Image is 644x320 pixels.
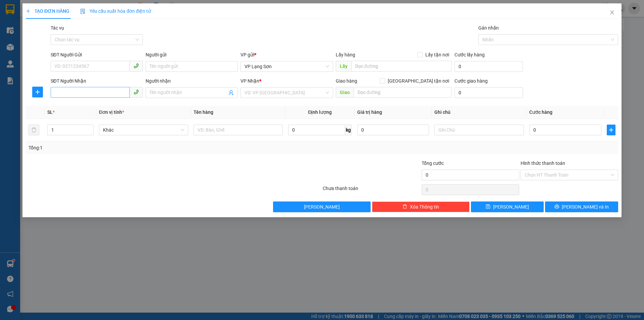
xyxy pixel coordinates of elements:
button: Close [603,3,622,22]
span: Lấy tận nơi [423,51,452,58]
span: [GEOGRAPHIC_DATA] tận nơi [385,77,452,85]
span: plus [607,127,615,133]
span: printer [554,204,559,210]
label: Gán nhãn [478,25,499,31]
div: SĐT Người Gửi [51,51,143,58]
span: Cước hàng [529,109,552,115]
span: VP Lạng Sơn [245,61,329,72]
button: plus [32,87,43,97]
input: Ghi Chú [435,125,524,135]
div: VP gửi [241,51,333,58]
span: close [609,10,615,15]
span: Đơn vị tính [99,109,124,115]
span: [PERSON_NAME] [304,203,340,211]
span: Giao [336,87,354,98]
span: SL [47,109,53,115]
span: phone [133,89,139,95]
span: Tên hàng [194,109,213,115]
span: plus [33,89,43,95]
input: Dọc đường [354,87,452,98]
span: Giao hàng [336,78,357,84]
button: [PERSON_NAME] [273,201,371,212]
span: Định lượng [308,109,332,115]
input: VD: Bàn, Ghế [194,125,283,135]
span: delete [402,204,407,210]
label: Cước giao hàng [454,78,488,84]
input: Cước giao hàng [454,87,523,98]
input: Cước lấy hàng [454,61,523,72]
label: Cước lấy hàng [454,52,485,57]
span: Lấy [336,61,351,72]
span: Lấy hàng [336,52,355,57]
label: Hình thức thanh toán [521,161,565,166]
button: save[PERSON_NAME] [471,201,544,212]
input: Dọc đường [351,61,452,72]
span: Tổng cước [422,161,444,166]
div: SĐT Người Nhận [51,77,143,85]
button: printer[PERSON_NAME] và In [545,201,618,212]
span: Xóa Thông tin [410,203,439,211]
button: delete [29,125,39,135]
span: save [486,204,491,210]
span: Yêu cầu xuất hóa đơn điện tử [80,8,151,14]
img: icon [80,9,86,14]
div: Người gửi [146,51,238,58]
span: VP Nhận [241,78,260,84]
span: user-add [229,90,234,95]
label: Tác vụ [51,25,64,31]
span: [PERSON_NAME] [493,203,529,211]
button: deleteXóa Thông tin [372,201,470,212]
span: TẠO ĐƠN HÀNG [26,8,69,14]
th: Ghi chú [432,106,527,119]
input: 0 [357,125,429,135]
span: Khác [103,125,184,135]
div: Chưa thanh toán [322,185,421,196]
span: [PERSON_NAME] và In [562,203,609,211]
span: phone [133,63,139,68]
div: Người nhận [146,77,238,85]
span: Giá trị hàng [357,109,382,115]
span: kg [345,125,352,135]
span: plus [26,9,31,13]
div: Tổng: 1 [29,144,249,151]
button: plus [607,125,615,135]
